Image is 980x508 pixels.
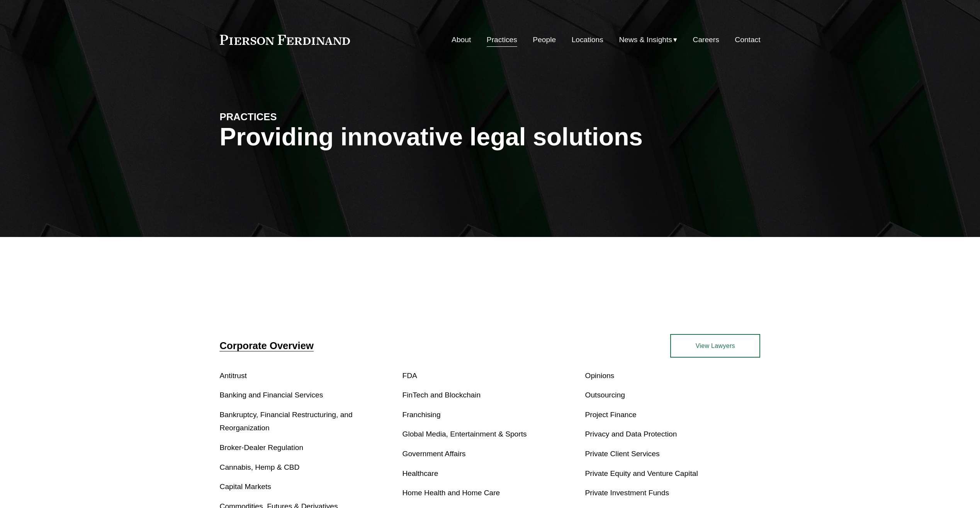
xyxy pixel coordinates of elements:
h4: PRACTICES [220,111,355,123]
a: About [452,32,471,47]
a: Contact [735,32,760,47]
a: Private Investment Funds [585,489,669,497]
a: People [533,32,556,47]
a: Bankruptcy, Financial Restructuring, and Reorganization [220,411,353,432]
a: Franchising [403,411,441,419]
a: Private Client Services [585,450,659,458]
a: Project Finance [585,411,636,419]
a: Cannabis, Hemp & CBD [220,463,300,471]
a: Broker-Dealer Regulation [220,443,304,452]
a: Practices [487,32,517,47]
a: folder dropdown [619,32,677,47]
a: Capital Markets [220,482,271,491]
a: Careers [693,32,719,47]
a: View Lawyers [670,334,760,357]
a: Corporate Overview [220,340,314,351]
a: Banking and Financial Services [220,391,323,399]
h1: Providing innovative legal solutions [220,123,761,151]
a: Global Media, Entertainment & Sports [403,430,527,438]
a: Privacy and Data Protection [585,430,677,438]
a: FinTech and Blockchain [403,391,481,399]
a: Locations [572,32,603,47]
span: News & Insights [619,33,672,47]
a: Opinions [585,372,614,380]
a: Outsourcing [585,391,625,399]
a: Home Health and Home Care [403,489,500,497]
a: Antitrust [220,372,247,380]
a: Healthcare [403,469,438,477]
a: Private Equity and Venture Capital [585,469,698,477]
a: Government Affairs [403,450,466,458]
a: FDA [403,372,417,380]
